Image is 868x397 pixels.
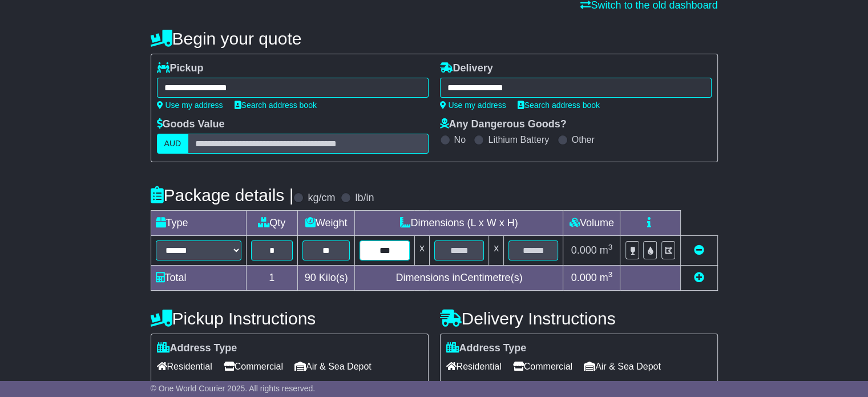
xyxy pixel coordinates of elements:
[440,309,718,328] h4: Delivery Instructions
[235,101,317,110] a: Search address book
[157,358,212,375] span: Residential
[440,118,567,131] label: Any Dangerous Goods?
[488,134,549,145] label: Lithium Battery
[151,29,718,48] h4: Begin your quote
[157,118,225,131] label: Goods Value
[355,266,563,291] td: Dimensions in Centimetre(s)
[297,266,355,291] td: Kilo(s)
[513,358,572,375] span: Commercial
[294,358,372,375] span: Air & Sea Depot
[446,358,502,375] span: Residential
[440,101,506,110] a: Use my address
[694,272,704,283] a: Add new item
[151,211,246,236] td: Type
[246,211,297,236] td: Qty
[454,134,466,145] label: No
[297,211,355,236] td: Weight
[151,266,246,291] td: Total
[571,244,597,256] span: 0.000
[414,236,429,266] td: x
[224,358,283,375] span: Commercial
[446,342,527,355] label: Address Type
[563,211,620,236] td: Volume
[151,384,316,393] span: © One World Courier 2025. All rights reserved.
[694,244,704,256] a: Remove this item
[572,134,595,145] label: Other
[157,101,223,110] a: Use my address
[151,186,294,204] h4: Package details |
[157,342,237,355] label: Address Type
[440,62,493,75] label: Delivery
[305,272,316,283] span: 90
[608,270,613,279] sup: 3
[584,358,661,375] span: Air & Sea Depot
[571,272,597,283] span: 0.000
[608,243,613,251] sup: 3
[355,192,374,204] label: lb/in
[518,101,600,110] a: Search address book
[157,134,189,154] label: AUD
[246,266,297,291] td: 1
[489,236,504,266] td: x
[355,211,563,236] td: Dimensions (L x W x H)
[157,62,204,75] label: Pickup
[600,272,613,283] span: m
[600,244,613,256] span: m
[308,192,335,204] label: kg/cm
[151,309,429,328] h4: Pickup Instructions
